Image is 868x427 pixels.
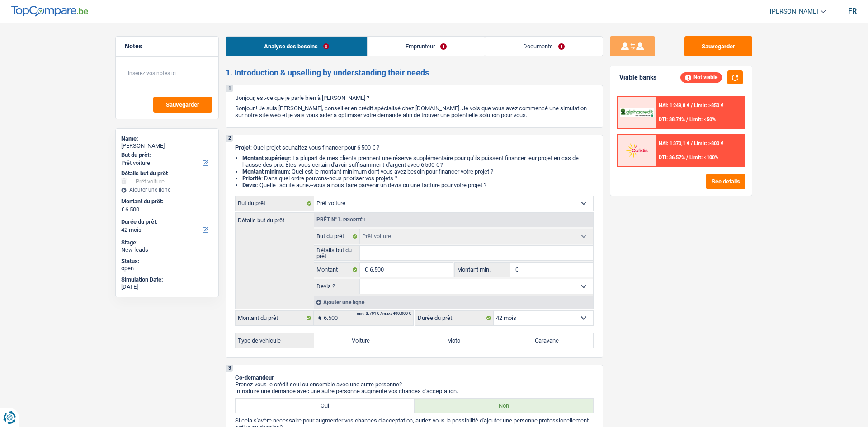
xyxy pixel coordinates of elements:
[242,168,289,175] strong: Montant minimum
[121,206,124,213] span: €
[314,263,360,277] label: Montant
[242,182,257,188] span: Devis
[620,142,653,159] img: Cofidis
[242,155,290,161] strong: Montant supérieur
[314,311,324,325] span: €
[659,155,685,160] span: DTI: 36.57%
[659,117,685,122] span: DTI: 38.74%
[121,142,213,150] div: [PERSON_NAME]
[235,381,594,388] p: Prenez-vous le crédit seul ou ensemble avec une autre personne?
[11,6,88,17] img: TopCompare Logo
[680,72,722,82] div: Not viable
[691,141,693,146] span: /
[121,239,213,246] div: Stage:
[236,196,314,211] label: But du prêt
[659,141,689,146] span: NAI: 1 370,1 €
[314,333,407,348] label: Voiture
[235,144,594,151] p: : Quel projet souhaitez-vous financer pour 6 500 € ?
[706,174,745,189] button: See details
[407,333,500,348] label: Moto
[242,168,594,175] li: : Quel est le montant minimum dont vous avez besoin pour financer votre projet ?
[226,85,233,92] div: 1
[694,103,723,108] span: Limit: >850 €
[153,97,212,113] button: Sauvegarder
[226,135,233,142] div: 2
[121,246,213,253] div: New leads
[360,263,370,277] span: €
[121,218,211,225] label: Durée du prêt:
[415,311,494,325] label: Durée du prêt:
[689,117,716,122] span: Limit: <50%
[242,175,261,182] strong: Priorité
[121,151,211,159] label: But du prêt:
[455,263,510,277] label: Montant min.
[691,103,693,108] span: /
[121,135,213,142] div: Name:
[242,155,594,168] li: : La plupart de mes clients prennent une réserve supplémentaire pour qu'ils puissent financer leu...
[686,155,688,160] span: /
[314,246,360,260] label: Détails but du prêt
[314,229,360,244] label: But du prêt
[235,144,250,151] span: Projet
[763,4,826,19] a: [PERSON_NAME]
[620,108,653,118] img: AlphaCredit
[121,170,213,177] div: Détails but du prêt
[770,8,818,15] span: [PERSON_NAME]
[500,333,594,348] label: Caravane
[236,311,314,325] label: Montant du prêt
[166,102,199,108] span: Sauvegarder
[121,265,213,272] div: open
[226,365,233,372] div: 3
[415,399,594,413] label: Non
[235,105,594,118] p: Bonjour ! Je suis [PERSON_NAME], conseiller en crédit spécialisé chez [DOMAIN_NAME]. Je vois que ...
[242,182,594,188] li: : Quelle facilité auriez-vous à nous faire parvenir un devis ou une facture pour votre projet ?
[689,155,718,160] span: Limit: <100%
[235,374,274,381] span: Co-demandeur
[236,399,415,413] label: Oui
[121,283,213,291] div: [DATE]
[125,42,209,50] h5: Notes
[314,296,593,309] div: Ajouter une ligne
[226,37,367,56] a: Analyse des besoins
[686,117,688,122] span: /
[121,187,213,193] div: Ajouter une ligne
[684,36,752,56] button: Sauvegarder
[235,388,594,394] p: Introduire une demande avec une autre personne augmente vos chances d'acceptation.
[368,37,485,56] a: Emprunteur
[340,217,366,222] span: - Priorité 1
[314,279,360,294] label: Devis ?
[236,213,314,223] label: Détails but du prêt
[485,37,603,56] a: Documents
[694,141,723,146] span: Limit: >800 €
[236,333,314,348] label: Type de véhicule
[242,175,594,182] li: : Dans quel ordre pouvons-nous prioriser vos projets ?
[314,217,368,223] div: Prêt n°1
[619,74,656,81] div: Viable banks
[121,258,213,265] div: Status:
[121,276,213,283] div: Simulation Date:
[659,103,689,108] span: NAI: 1 249,8 €
[848,7,857,15] div: fr
[121,198,211,205] label: Montant du prêt:
[510,263,520,277] span: €
[357,312,411,316] div: min: 3.701 € / max: 400.000 €
[226,68,603,78] h2: 1. Introduction & upselling by understanding their needs
[235,94,594,101] p: Bonjour, est-ce que je parle bien à [PERSON_NAME] ?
